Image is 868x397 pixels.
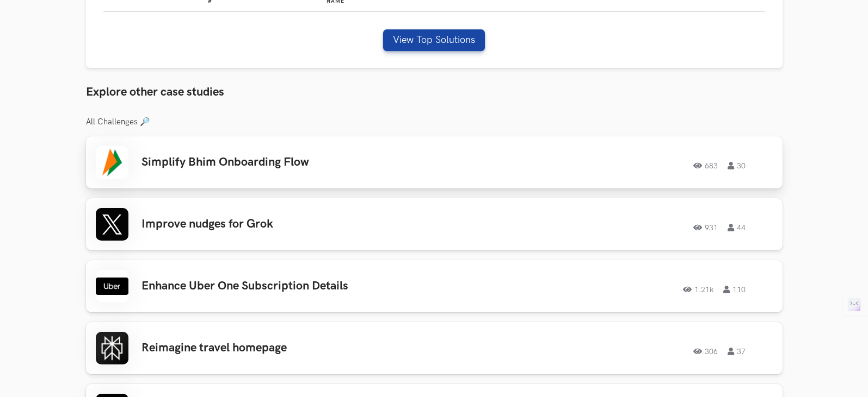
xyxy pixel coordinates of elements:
span: 931 [693,224,718,231]
span: 44 [728,224,746,231]
a: Simplify Bhim Onboarding Flow68330 [86,136,783,188]
h3: Enhance Uber One Subscription Details [141,279,451,293]
span: 1.21k [683,286,713,293]
h3: Simplify Bhim Onboarding Flow [141,155,451,169]
span: 37 [728,348,746,355]
span: 683 [693,162,718,169]
h3: Reimagine travel homepage [141,341,451,355]
a: Enhance Uber One Subscription Details1.21k110 [86,260,783,312]
a: Reimagine travel homepage30637 [86,322,783,374]
h3: Improve nudges for Grok [141,217,451,231]
h3: All Challenges 🔎 [86,117,783,127]
span: 30 [728,162,746,169]
span: 306 [693,348,718,355]
button: View Top Solutions [383,29,485,51]
h3: Explore other case studies [86,85,783,99]
span: 110 [723,286,746,293]
a: Improve nudges for Grok93144 [86,198,783,250]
